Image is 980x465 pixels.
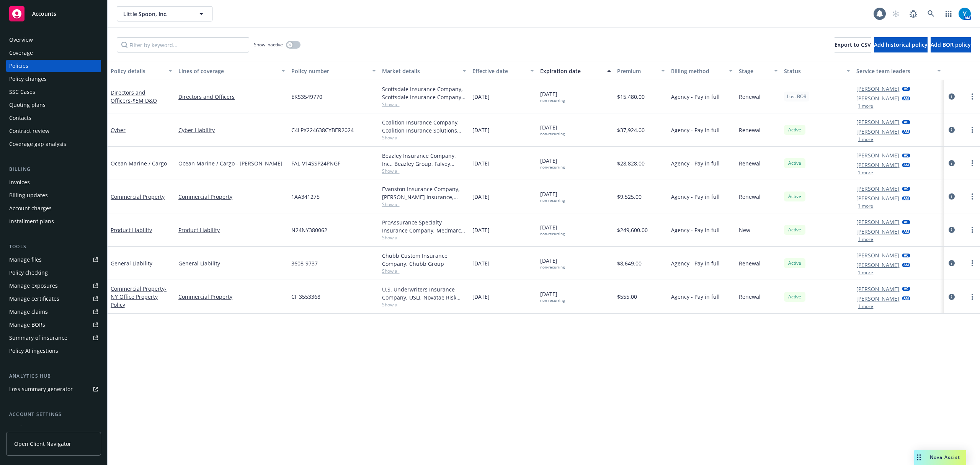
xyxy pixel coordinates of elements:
[540,290,565,303] span: [DATE]
[739,193,761,201] span: Renewal
[671,159,720,167] span: Agency - Pay in full
[111,285,167,308] a: Commercial Property
[856,285,899,293] a: [PERSON_NAME]
[9,383,73,395] div: Loss summary generator
[178,259,285,267] a: General Liability
[858,304,873,309] button: 1 more
[382,285,466,301] div: U.S. Underwriters Insurance Company, USLI, Novatae Risk Group
[856,118,899,126] a: [PERSON_NAME]
[382,234,466,241] span: Show all
[856,94,899,102] a: [PERSON_NAME]
[6,165,101,173] div: Billing
[382,134,466,141] span: Show all
[914,450,966,465] button: Nova Assist
[671,126,720,134] span: Agency - Pay in full
[6,86,101,98] a: SSC Cases
[6,34,101,46] a: Overview
[787,160,802,167] span: Active
[254,41,283,48] span: Show inactive
[6,411,101,418] div: Account settings
[9,60,28,72] div: Policies
[858,204,873,208] button: 1 more
[671,226,720,234] span: Agency - Pay in full
[6,293,101,305] a: Manage certificates
[671,67,724,75] div: Billing method
[9,267,48,279] div: Policy checking
[858,104,873,108] button: 1 more
[9,215,54,228] div: Installment plans
[968,292,977,301] a: more
[858,270,873,275] button: 1 more
[6,202,101,214] a: Account charges
[111,260,152,267] a: General Liability
[968,92,977,101] a: more
[671,193,720,201] span: Agency - Pay in full
[472,259,490,267] span: [DATE]
[6,189,101,201] a: Billing updates
[6,280,101,292] a: Manage exposures
[923,6,939,21] a: Search
[6,306,101,318] a: Manage claims
[178,67,277,75] div: Lines of coverage
[9,176,30,188] div: Invoices
[6,125,101,137] a: Contract review
[947,225,956,234] a: circleInformation
[856,151,899,159] a: [PERSON_NAME]
[856,161,899,169] a: [PERSON_NAME]
[947,92,956,101] a: circleInformation
[117,6,212,21] button: Little Spoon, Inc.
[540,190,565,203] span: [DATE]
[9,125,49,137] div: Contract review
[178,193,285,201] a: Commercial Property
[6,73,101,85] a: Policy changes
[9,189,48,201] div: Billing updates
[914,450,924,465] div: Drag to move
[856,194,899,202] a: [PERSON_NAME]
[123,10,189,18] span: Little Spoon, Inc.
[291,93,322,101] span: EKS3549770
[739,226,750,234] span: New
[947,159,956,168] a: circleInformation
[671,259,720,267] span: Agency - Pay in full
[291,159,340,167] span: FAL-V14SSP24PNGF
[9,332,67,344] div: Summary of insurance
[6,243,101,251] div: Tools
[856,295,899,303] a: [PERSON_NAME]
[111,193,165,200] a: Commercial Property
[617,93,645,101] span: $15,480.00
[9,47,33,59] div: Coverage
[382,268,466,274] span: Show all
[617,159,645,167] span: $28,828.00
[111,89,157,104] a: Directors and Officers
[111,160,167,167] a: Ocean Marine / Cargo
[968,159,977,168] a: more
[787,293,802,300] span: Active
[736,62,781,80] button: Stage
[835,37,871,52] button: Export to CSV
[858,170,873,175] button: 1 more
[9,293,59,305] div: Manage certificates
[472,293,490,301] span: [DATE]
[888,6,903,21] a: Start snowing
[382,185,466,201] div: Evanston Insurance Company, [PERSON_NAME] Insurance, Novatae Risk Group
[787,93,806,100] span: Lost BOR
[739,93,761,101] span: Renewal
[856,218,899,226] a: [PERSON_NAME]
[617,126,645,134] span: $37,924.00
[537,62,614,80] button: Expiration date
[671,93,720,101] span: Agency - Pay in full
[874,41,928,48] span: Add historical policy
[968,192,977,201] a: more
[617,259,642,267] span: $8,649.00
[6,267,101,279] a: Policy checking
[6,60,101,72] a: Policies
[6,332,101,344] a: Summary of insurance
[540,265,565,270] div: non-recurring
[540,298,565,303] div: non-recurring
[291,193,320,201] span: 1AA341275
[540,98,565,103] div: non-recurring
[835,41,871,48] span: Export to CSV
[382,152,466,168] div: Beazley Insurance Company, Inc., Beazley Group, Falvey Cargo
[787,226,802,233] span: Active
[178,126,285,134] a: Cyber Liability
